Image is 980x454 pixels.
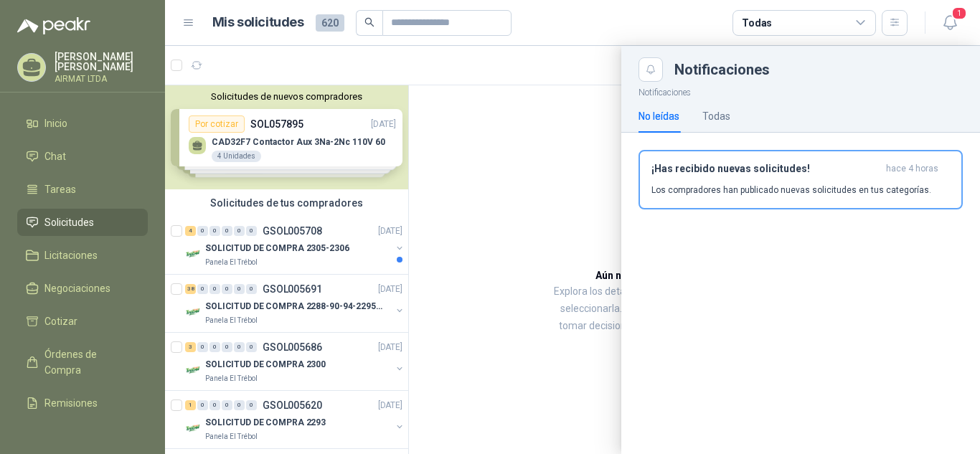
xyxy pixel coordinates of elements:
[17,110,148,137] a: Inicio
[44,148,66,164] span: Chat
[17,389,148,417] a: Remisiones
[651,184,931,197] p: Los compradores han publicado nuevas solicitudes en tus categorías.
[55,75,148,83] p: AIRMAT LTDA
[674,62,963,77] div: Notificaciones
[316,14,344,32] span: 620
[17,209,148,236] a: Solicitudes
[17,17,90,34] img: Logo peakr
[639,150,963,209] button: ¡Has recibido nuevas solicitudes!hace 4 horas Los compradores han publicado nuevas solicitudes en...
[44,395,98,411] span: Remisiones
[17,308,148,335] a: Cotizar
[951,6,967,20] span: 1
[742,15,772,31] div: Todas
[364,17,374,27] span: search
[702,108,730,124] div: Todas
[17,143,148,170] a: Chat
[212,12,304,33] h1: Mis solicitudes
[17,242,148,269] a: Licitaciones
[17,341,148,384] a: Órdenes de Compra
[44,247,98,263] span: Licitaciones
[937,10,963,36] button: 1
[651,163,880,175] h3: ¡Has recibido nuevas solicitudes!
[639,57,663,82] button: Close
[17,275,148,302] a: Negociaciones
[44,313,77,329] span: Cotizar
[55,52,148,72] p: [PERSON_NAME] [PERSON_NAME]
[17,176,148,203] a: Tareas
[44,280,110,296] span: Negociaciones
[44,346,134,378] span: Órdenes de Compra
[44,115,67,131] span: Inicio
[639,108,679,124] div: No leídas
[621,82,980,100] p: Notificaciones
[44,214,94,230] span: Solicitudes
[44,181,76,197] span: Tareas
[886,163,938,175] span: hace 4 horas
